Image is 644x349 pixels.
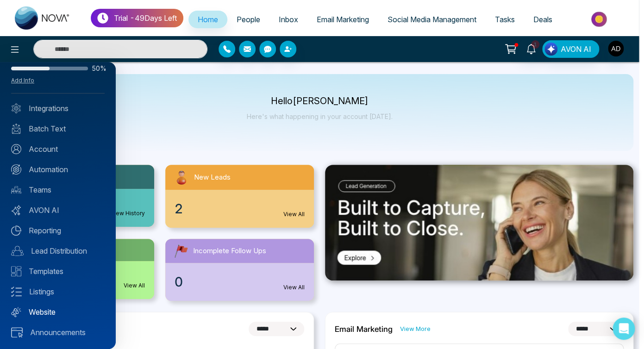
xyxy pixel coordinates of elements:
[11,266,21,276] img: Templates.svg
[11,307,21,317] img: Website.svg
[11,143,105,155] a: Account
[11,185,21,195] img: team.svg
[11,287,22,297] img: Listings.svg
[11,246,24,256] img: Lead-dist.svg
[11,327,105,338] a: Announcements
[11,164,105,175] a: Automation
[11,164,21,174] img: Automation.svg
[11,123,105,134] a: Batch Text
[11,205,21,215] img: Avon-AI.svg
[11,144,21,154] img: Account.svg
[11,327,23,337] img: announcements.svg
[92,65,105,72] span: 50%
[11,306,105,318] a: Website
[11,245,105,256] a: Lead Distribution
[613,318,635,340] div: Open Intercom Messenger
[11,77,34,84] a: Add Info
[11,225,105,236] a: Reporting
[11,184,105,195] a: Teams
[11,103,21,113] img: Integrated.svg
[11,124,21,134] img: batch_text_white.png
[11,205,105,216] a: AVON AI
[11,266,105,277] a: Templates
[11,103,105,114] a: Integrations
[11,286,105,297] a: Listings
[11,225,21,236] img: Reporting.svg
